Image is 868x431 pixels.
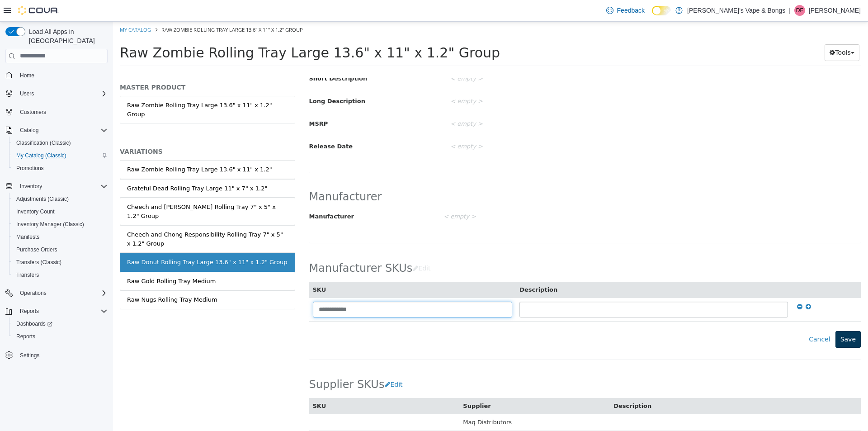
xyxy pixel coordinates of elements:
button: Users [2,87,111,100]
span: Promotions [16,165,44,172]
span: Catalog [20,127,38,134]
a: Inventory Manager (Classic) [13,219,88,230]
button: Operations [16,288,50,298]
span: Transfers [16,271,39,279]
p: [PERSON_NAME]'s Vape & Bongs [687,5,785,16]
button: Inventory [2,180,111,193]
p: [PERSON_NAME] [809,5,861,16]
input: Dark Mode [652,6,671,15]
a: Promotions [13,163,47,174]
button: Classification (Classic) [9,137,111,149]
div: Cheech and Chong Responsibility Rolling Tray 7" x 5" x 1.2" Group [14,208,175,226]
button: Settings [2,348,111,361]
a: Raw Zombie Rolling Tray Large 13.6" x 11" x 1.2" Group [7,74,182,102]
div: Cheech and [PERSON_NAME] Rolling Tray 7" x 5" x 1.2" Group [14,181,175,199]
span: Manufacturer [196,191,241,198]
span: Home [16,70,108,81]
span: My Catalog (Classic) [16,152,66,159]
span: Inventory Count [16,208,55,215]
span: Settings [16,349,108,360]
span: Description [406,265,444,271]
span: Inventory [20,183,42,190]
p: | [789,5,791,16]
span: Adjustments (Classic) [13,194,108,204]
span: My Catalog (Classic) [13,150,108,161]
span: Home [20,72,34,79]
button: Users [16,88,38,99]
span: Purchase Orders [13,244,108,255]
span: Load All Apps in [GEOGRAPHIC_DATA] [25,27,108,45]
span: Description [500,381,538,388]
span: Raw Zombie Rolling Tray Large 13.6" x 11" x 1.2" Group [48,5,190,11]
span: Customers [20,109,46,116]
button: My Catalog (Classic) [9,149,111,162]
span: Manifests [16,233,39,241]
button: Purchase Orders [9,243,111,256]
span: Release Date [196,121,240,128]
button: Cancel [691,309,722,326]
span: Classification (Classic) [13,137,108,148]
span: Operations [16,288,108,298]
h2: Manufacturer [196,168,748,182]
span: Dashboards [16,320,52,327]
span: MSRP [196,99,215,105]
a: Settings [16,350,43,361]
span: SKU [200,265,213,271]
span: Customers [16,106,108,118]
button: Adjustments (Classic) [9,193,111,205]
a: Inventory Count [13,206,58,217]
span: Users [20,90,34,97]
button: Edit [271,355,294,371]
span: Feedback [617,6,645,15]
span: Operations [20,289,47,297]
h2: Manufacturer SKUs [196,238,323,255]
span: Reports [20,308,39,315]
span: Supplier [350,381,377,388]
span: Inventory Manager (Classic) [16,221,84,228]
button: Reports [2,305,111,317]
span: Reports [16,333,35,340]
a: My Catalog (Classic) [13,150,70,161]
button: Customers [2,105,111,118]
span: Dark Mode [652,15,652,16]
a: Purchase Orders [13,244,61,255]
span: DF [796,5,803,16]
button: Transfers [9,269,111,281]
span: Transfers (Classic) [13,257,108,268]
span: Settings [20,352,39,359]
nav: Complex example [5,65,108,385]
button: Home [2,69,111,82]
button: Catalog [2,124,111,137]
span: Raw Zombie Rolling Tray Large 13.6" x 11" x 1.2" Group [7,23,387,39]
a: Manifests [13,232,43,242]
a: Dashboards [9,317,111,330]
div: < empty > [330,187,708,203]
span: Long Description [196,76,252,83]
span: Short Description [196,53,255,60]
button: Save [722,309,748,326]
span: Adjustments (Classic) [16,195,69,203]
div: < empty > [330,72,755,88]
button: Operations [2,287,111,299]
div: Raw Donut Rolling Tray Large 13.6" x 11" x 1.2" Group [14,236,175,245]
span: Reports [16,306,108,317]
div: < empty > [330,95,755,110]
div: Grateful Dead Rolling Tray Large 11" x 7" x 1.2" [14,162,154,171]
span: SKU [200,381,213,388]
td: Maq Distributors [346,393,497,409]
span: Manifests [13,232,108,242]
div: Raw Zombie Rolling Tray Large 13.6" x 11" x 1.2" [14,143,159,152]
a: Feedback [603,1,648,19]
div: Dawna Fuller [794,5,805,16]
h5: VARIATIONS [7,126,182,134]
span: Promotions [13,163,108,174]
a: Classification (Classic) [13,137,75,148]
div: Raw Gold Rolling Tray Medium [14,255,103,264]
button: Tools [712,23,746,39]
button: Reports [9,330,111,343]
button: Catalog [16,125,42,136]
a: Transfers (Classic) [13,257,65,268]
span: Transfers [13,270,108,280]
button: Promotions [9,162,111,175]
span: Classification (Classic) [16,139,71,147]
